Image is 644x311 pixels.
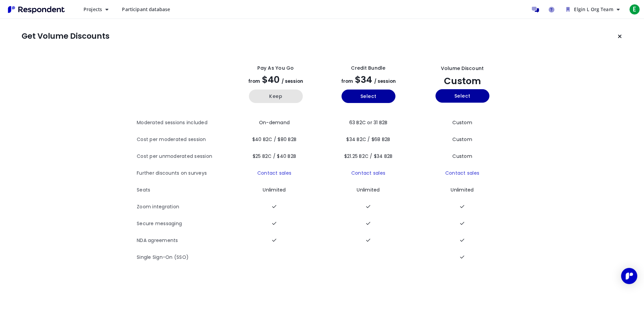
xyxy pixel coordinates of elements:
[5,4,67,15] img: Respondent
[545,3,558,16] a: Help and support
[342,90,395,103] button: Select yearly basic plan
[451,186,474,193] span: Unlimited
[253,153,296,160] span: $25 B2C / $40 B2B
[628,3,641,15] button: E
[621,268,637,284] div: Open Intercom Messenger
[84,6,102,12] span: Projects
[252,136,296,143] span: $40 B2C / $80 B2B
[137,148,229,165] th: Cost per unmoderated session
[263,186,286,193] span: Unlimited
[357,186,380,193] span: Unlimited
[259,119,290,126] span: On-demand
[351,170,385,176] a: Contact sales
[344,153,393,160] span: $21.25 B2C / $34 B2B
[351,65,385,72] div: Credit Bundle
[137,249,229,266] th: Single Sign-On (SSO)
[444,75,481,87] span: Custom
[257,65,294,72] div: Pay as you go
[561,3,625,15] button: Elgin L Org Team
[346,136,390,143] span: $34 B2C / $68 B2B
[355,73,372,86] span: $34
[282,78,303,84] span: / session
[137,232,229,249] th: NDA agreements
[122,6,170,12] span: Participant database
[137,165,229,182] th: Further discounts on surveys
[257,170,291,176] a: Contact sales
[341,78,353,84] span: from
[137,215,229,232] th: Secure messaging
[349,119,388,126] span: 63 B2C or 31 B2B
[262,73,280,86] span: $40
[374,78,396,84] span: / session
[629,4,640,15] span: E
[248,78,260,84] span: from
[137,182,229,199] th: Seats
[452,119,472,126] span: Custom
[441,65,484,72] div: Volume Discount
[528,3,542,16] a: Message participants
[445,170,479,176] a: Contact sales
[22,32,109,41] h1: Get Volume Discounts
[78,3,114,15] button: Projects
[249,90,303,103] button: Keep current yearly payg plan
[574,6,613,12] span: Elgin L Org Team
[117,3,175,15] a: Participant database
[436,89,489,103] button: Select yearly custom_static plan
[452,136,472,143] span: Custom
[137,114,229,131] th: Moderated sessions included
[452,153,472,160] span: Custom
[137,199,229,215] th: Zoom integration
[137,131,229,148] th: Cost per moderated session
[613,30,626,43] button: Keep current plan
